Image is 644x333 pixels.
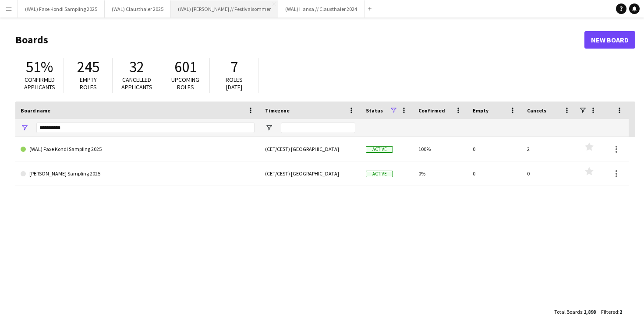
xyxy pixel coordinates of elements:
[522,161,576,186] div: 0
[18,0,105,18] button: (WAL) Faxe Kondi Sampling 2025
[278,0,364,18] button: (WAL) Hansa // Clausthaler 2024
[121,76,152,91] span: Cancelled applicants
[77,57,99,77] span: 245
[15,33,584,46] h1: Boards
[21,107,50,114] span: Board name
[413,137,467,161] div: 100%
[265,107,290,114] span: Timezone
[619,308,622,315] span: 2
[554,303,596,320] div: :
[527,107,546,114] span: Cancels
[522,137,576,161] div: 2
[265,124,273,132] button: Open Filter Menu
[366,146,393,153] span: Active
[21,124,28,132] button: Open Filter Menu
[226,76,243,91] span: Roles [DATE]
[554,308,582,315] span: Total Boards
[413,161,467,186] div: 0%
[260,161,361,186] div: (CET/CEST) [GEOGRAPHIC_DATA]
[366,171,393,177] span: Active
[105,0,171,18] button: (WAL) Clausthaler 2025
[467,161,522,186] div: 0
[366,107,383,114] span: Status
[21,137,255,161] a: (WAL) Faxe Kondi Sampling 2025
[230,57,238,77] span: 7
[174,57,197,77] span: 601
[601,308,618,315] span: Filtered
[171,76,199,91] span: Upcoming roles
[21,161,255,186] a: [PERSON_NAME] Sampling 2025
[24,76,55,91] span: Confirmed applicants
[281,123,355,133] input: Timezone Filter Input
[80,76,97,91] span: Empty roles
[584,308,596,315] span: 1,898
[129,57,144,77] span: 32
[601,303,622,320] div: :
[36,123,255,133] input: Board name Filter Input
[418,107,445,114] span: Confirmed
[473,107,488,114] span: Empty
[171,0,278,18] button: (WAL) [PERSON_NAME] // Festivalsommer
[26,57,53,77] span: 51%
[260,137,361,161] div: (CET/CEST) [GEOGRAPHIC_DATA]
[467,137,522,161] div: 0
[584,31,635,49] a: New Board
